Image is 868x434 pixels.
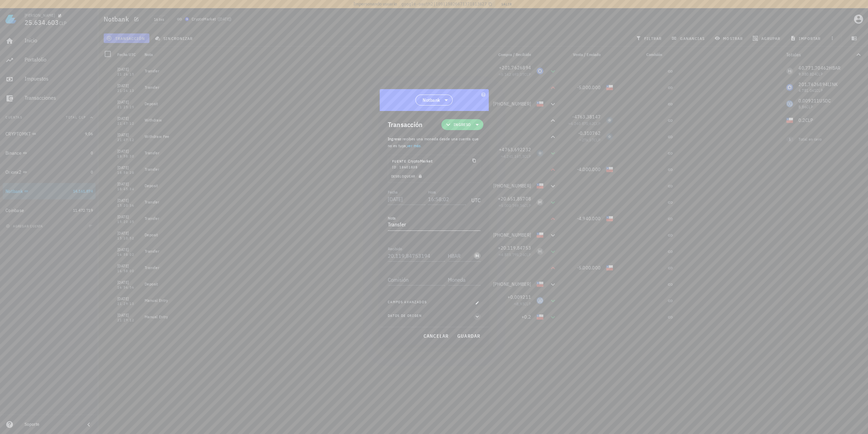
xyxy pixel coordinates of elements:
[448,274,479,285] input: Moneda
[407,143,421,148] a: ver más
[423,97,440,103] span: Notbank
[391,174,424,179] span: Desbloquear
[388,173,427,180] button: Desbloquear
[457,333,481,339] span: guardar
[454,121,471,128] span: Ingreso
[428,190,436,195] label: Hora
[474,252,481,259] div: HBAR-icon
[388,136,401,141] span: Ingreso
[454,330,483,342] button: guardar
[448,250,472,261] input: Moneda
[469,190,481,207] div: UTC
[388,136,479,148] span: recibes una moneda desde una cuenta que no es tuya, .
[388,136,481,149] p: :
[388,190,398,195] label: Fecha
[388,299,427,306] span: Campos avanzados
[420,330,451,342] button: cancelar
[392,165,476,170] div: ID: 18601838
[392,158,432,165] div: CryptoMarket
[392,159,408,164] span: Fuente:
[388,215,396,221] label: Nota
[388,313,422,320] span: Datos de origen
[423,333,448,339] span: cancelar
[388,119,423,130] div: Transacción
[388,246,402,251] label: Recibido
